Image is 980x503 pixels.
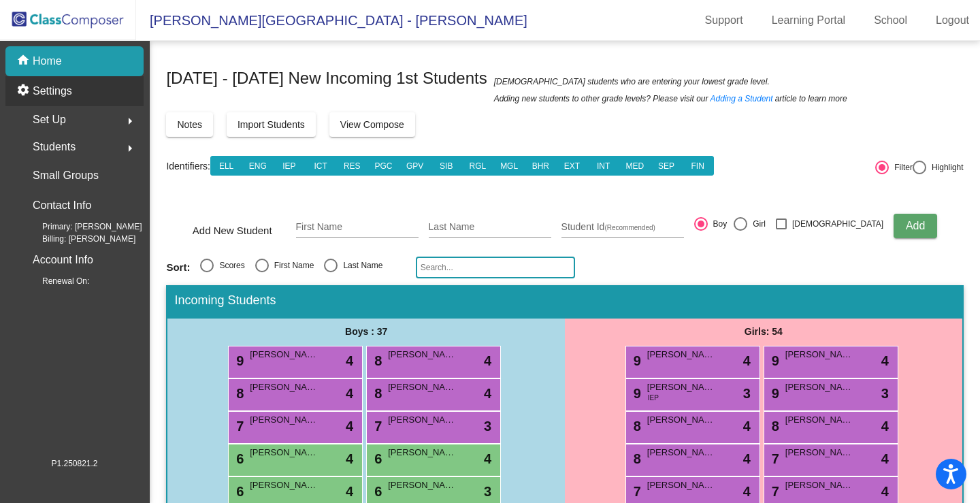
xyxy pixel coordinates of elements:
button: EXT [556,156,588,176]
a: Learning Portal [761,10,857,31]
div: Girl [747,218,766,230]
button: MED [619,156,651,176]
span: 4 [743,449,751,469]
button: BHR [525,156,557,176]
span: 9 [768,386,779,401]
span: 7 [768,451,779,466]
span: [PERSON_NAME] [785,348,853,361]
span: Sort: [166,261,190,274]
button: Add [894,214,937,238]
a: Identifiers: [166,161,210,172]
span: [PERSON_NAME] [250,413,318,427]
input: Search... [416,257,575,278]
span: 4 [743,481,751,502]
span: Incoming Students [174,293,276,308]
a: Adding a Student [710,92,773,106]
span: [PERSON_NAME][GEOGRAPHIC_DATA] - [PERSON_NAME] [136,10,527,31]
a: School [863,10,918,31]
span: 4 [346,383,353,404]
input: First Name [296,222,419,233]
button: RGL [461,156,493,176]
span: 9 [768,353,779,368]
span: [PERSON_NAME] [785,413,853,427]
span: Renewal On: [20,275,89,287]
span: 3 [743,383,751,404]
span: Set Up [33,110,66,129]
mat-icon: arrow_right [122,113,138,129]
span: 6 [371,451,382,466]
button: MGL [493,156,525,176]
div: First Name [269,259,314,272]
span: View Compose [340,119,404,130]
button: INT [587,156,619,176]
span: [PERSON_NAME] [647,348,715,361]
div: Boys : 37 [167,319,565,346]
span: 8 [768,419,779,434]
div: Girls: 54 [565,319,962,346]
span: [PERSON_NAME] [785,446,853,459]
button: SEP [650,156,682,176]
mat-icon: arrow_right [122,140,138,157]
span: [PERSON_NAME] [388,478,456,492]
a: Support [694,10,754,31]
span: 4 [484,383,491,404]
span: 4 [743,416,751,436]
span: 9 [630,353,641,368]
span: [PERSON_NAME] [647,380,715,394]
span: Primary: [PERSON_NAME] [20,221,142,233]
div: Filter [889,161,913,174]
button: IEP [273,156,305,176]
span: Add New Student [193,223,286,239]
span: 7 [768,484,779,499]
span: Notes [177,119,202,130]
span: 9 [233,353,244,368]
span: 4 [346,449,353,469]
button: ENG [242,156,274,176]
button: RES [336,156,368,176]
mat-icon: settings [16,83,33,99]
span: 4 [743,351,751,371]
button: View Compose [329,112,415,137]
p: Account Info [33,250,93,270]
button: Notes [166,112,213,137]
span: 8 [371,386,382,401]
span: [PERSON_NAME] [388,380,456,394]
span: [DEMOGRAPHIC_DATA] students who are entering your lowest grade level. [494,75,770,88]
div: Boy [708,218,728,230]
span: [PERSON_NAME] [785,478,853,492]
button: ELL [210,156,242,176]
span: [PERSON_NAME] [388,348,456,361]
span: 7 [630,484,641,499]
span: 6 [371,484,382,499]
span: 8 [630,419,641,434]
span: 4 [881,351,889,371]
span: [PERSON_NAME] [647,413,715,427]
span: [PERSON_NAME] [388,446,456,459]
div: Highlight [926,161,964,174]
button: Import Students [227,112,316,137]
a: Logout [925,10,980,31]
span: [DATE] - [DATE] New Incoming 1st Students [166,67,487,89]
p: Small Groups [33,166,99,185]
span: 4 [484,449,491,469]
button: ICT [305,156,337,176]
input: Last Name [429,222,551,233]
input: Student Id [561,222,684,233]
span: 8 [630,451,641,466]
span: [DEMOGRAPHIC_DATA] [792,216,883,232]
span: [PERSON_NAME] [250,446,318,459]
span: 4 [346,351,353,371]
button: PGC [367,156,399,176]
span: [PERSON_NAME] [785,380,853,394]
span: Add [906,220,925,231]
span: [PERSON_NAME] [250,348,318,361]
span: 4 [881,481,889,502]
span: 8 [233,386,244,401]
span: Adding new students to other grade levels? Please visit our article to learn more [494,92,847,106]
span: Import Students [238,119,305,130]
span: 4 [881,449,889,469]
mat-radio-group: Select an option [166,259,405,276]
span: 4 [346,481,353,502]
p: Settings [33,83,72,99]
p: Contact Info [33,196,91,215]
